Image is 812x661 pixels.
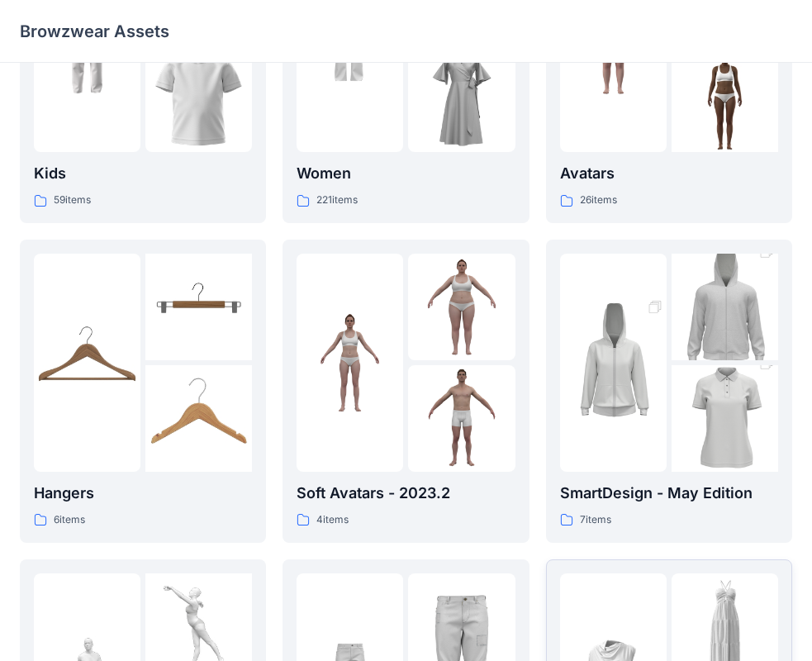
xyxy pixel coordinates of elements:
a: folder 1folder 2folder 3Soft Avatars - 2023.24items [283,240,529,543]
p: Hangers [34,482,252,505]
p: Avatars [560,162,778,185]
p: 59 items [54,192,91,209]
p: Women [297,162,515,185]
img: folder 1 [34,309,140,416]
a: folder 1folder 2folder 3SmartDesign - May Edition7items [546,240,792,543]
img: folder 3 [408,365,515,472]
img: folder 1 [297,309,403,416]
img: folder 3 [408,45,515,152]
img: folder 2 [672,227,778,388]
a: folder 1folder 2folder 3Hangers6items [20,240,266,543]
p: 4 items [316,511,349,529]
p: Kids [34,162,252,185]
p: 221 items [316,192,358,209]
img: folder 2 [145,254,252,360]
img: folder 3 [145,365,252,472]
p: 26 items [580,192,617,209]
img: folder 2 [408,254,515,360]
img: folder 3 [145,45,252,152]
p: SmartDesign - May Edition [560,482,778,505]
p: 6 items [54,511,85,529]
p: Browzwear Assets [20,20,169,43]
p: 7 items [580,511,611,529]
img: folder 3 [672,45,778,152]
img: folder 1 [560,283,667,443]
img: folder 3 [672,339,778,499]
p: Soft Avatars - 2023.2 [297,482,515,505]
